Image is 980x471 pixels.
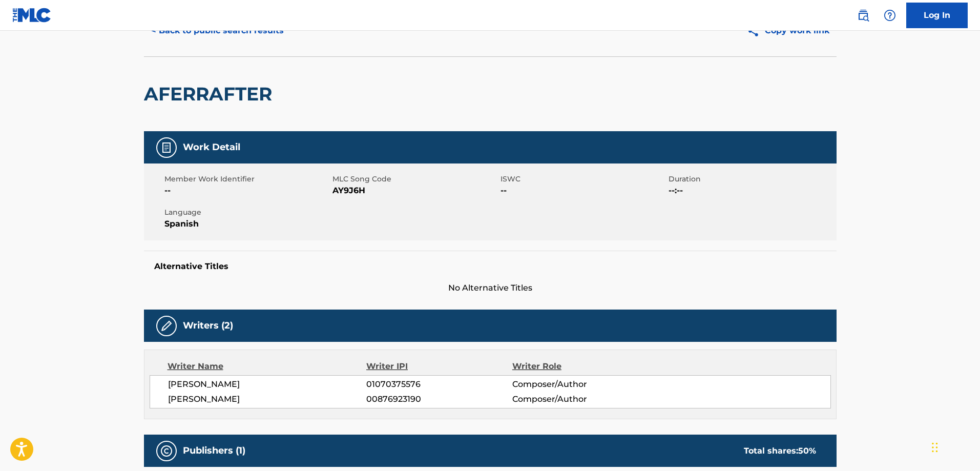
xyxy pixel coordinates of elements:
[154,261,826,272] h5: Alternative Titles
[12,8,52,23] img: MLC Logo
[501,174,666,185] span: ISWC
[168,393,367,405] span: [PERSON_NAME]
[929,422,980,471] iframe: Chat Widget
[144,18,291,44] button: < Back to public search results
[160,320,173,332] img: Writers
[183,320,233,332] h5: Writers (2)
[798,446,816,456] span: 50 %
[144,83,277,106] h2: AFERRAFTER
[669,174,834,185] span: Duration
[366,360,512,373] div: Writer IPI
[857,9,869,22] img: search
[669,185,834,197] span: --:--
[168,360,367,373] div: Writer Name
[160,445,173,457] img: Publishers
[164,207,330,218] span: Language
[906,3,968,28] a: Log In
[164,218,330,230] span: Spanish
[512,378,645,391] span: Composer/Author
[332,185,498,197] span: AY9J6H
[332,174,498,185] span: MLC Song Code
[183,141,240,153] h5: Work Detail
[853,5,873,26] a: Public Search
[512,393,645,405] span: Composer/Author
[366,378,512,391] span: 01070375576
[168,378,367,391] span: [PERSON_NAME]
[183,445,245,457] h5: Publishers (1)
[160,141,173,154] img: Work Detail
[932,432,938,463] div: Drag
[366,393,512,405] span: 00876923190
[884,9,896,22] img: help
[744,445,816,457] div: Total shares:
[501,185,666,197] span: --
[512,360,645,373] div: Writer Role
[144,282,837,294] span: No Alternative Titles
[164,174,330,185] span: Member Work Identifier
[164,185,330,197] span: --
[880,5,900,26] div: Help
[740,18,837,44] button: Copy work link
[747,25,765,37] img: Copy work link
